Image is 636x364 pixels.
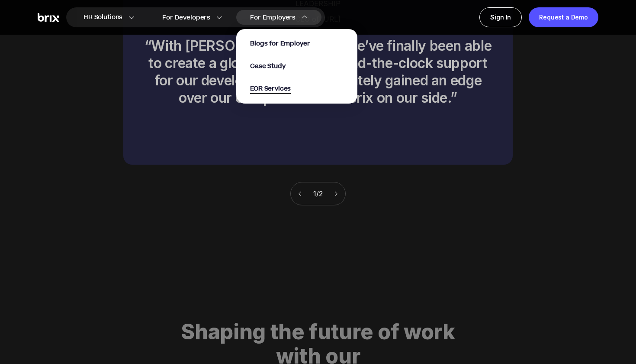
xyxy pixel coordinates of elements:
a: Sign In [479,7,522,27]
div: Shaping the future of work [48,320,588,344]
a: Case Study [250,61,286,71]
a: Request a Demo [529,7,598,27]
img: Brix Logo [38,13,59,22]
div: 1 / 2 [290,182,346,205]
a: Blogs for Employer [250,39,310,48]
span: For Employers [250,13,296,22]
span: Case Study [250,62,286,71]
span: HR Solutions [84,10,122,24]
span: Blogs for Employer [250,39,310,48]
a: EOR Services [250,84,291,93]
span: For Developers [162,13,210,22]
div: “With [PERSON_NAME]’s help, we’ve finally been able to create a global team with round-the-clock ... [144,37,492,107]
span: EOR Services [250,84,291,94]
